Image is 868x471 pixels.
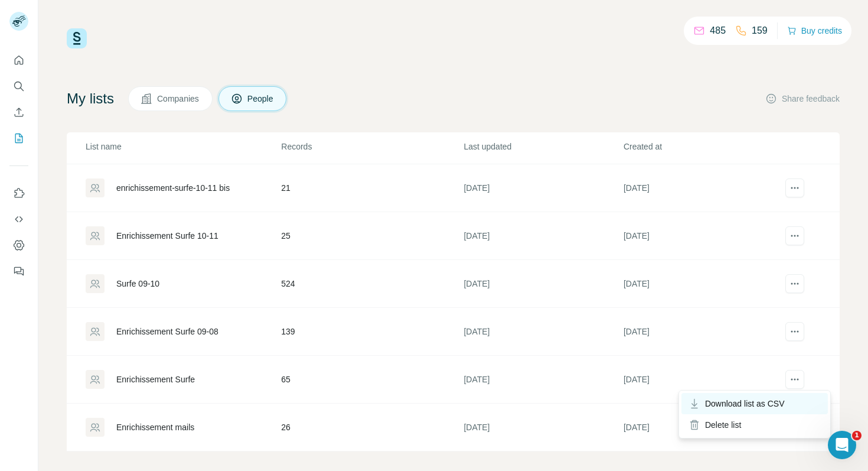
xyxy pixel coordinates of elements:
[785,226,804,245] button: actions
[280,212,463,260] td: 25
[116,278,159,290] div: Surfe 09-10
[681,414,828,436] div: Delete list
[9,183,28,204] button: Use Surfe on LinkedIn
[463,260,622,308] td: [DATE]
[463,308,622,356] td: [DATE]
[624,141,782,152] p: Created at
[9,76,28,97] button: Search
[752,24,768,38] p: 159
[280,164,463,212] td: 21
[710,24,726,38] p: 485
[116,421,194,433] div: Enrichissement mails
[623,404,782,451] td: [DATE]
[247,93,275,105] span: People
[280,356,463,404] td: 65
[785,274,804,293] button: actions
[463,356,622,404] td: [DATE]
[623,212,782,260] td: [DATE]
[785,178,804,197] button: actions
[785,322,804,341] button: actions
[280,308,463,356] td: 139
[463,212,622,260] td: [DATE]
[9,235,28,256] button: Dashboard
[281,141,462,152] p: Records
[116,373,195,385] div: Enrichissement Surfe
[463,404,622,451] td: [DATE]
[785,370,804,389] button: actions
[157,93,200,105] span: Companies
[116,230,218,242] div: Enrichissement Surfe 10-11
[623,260,782,308] td: [DATE]
[280,260,463,308] td: 524
[787,22,842,39] button: Buy credits
[116,326,218,337] div: Enrichissement Surfe 09-08
[623,164,782,212] td: [DATE]
[86,141,280,152] p: List name
[705,398,785,410] span: Download list as CSV
[9,102,28,123] button: Enrich CSV
[464,141,622,152] p: Last updated
[9,209,28,230] button: Use Surfe API
[9,128,28,149] button: My lists
[623,308,782,356] td: [DATE]
[463,164,622,212] td: [DATE]
[623,356,782,404] td: [DATE]
[67,89,114,108] h4: My lists
[280,404,463,451] td: 26
[67,28,87,48] img: Surfe Logo
[9,261,28,282] button: Feedback
[828,431,856,459] iframe: Intercom live chat
[116,182,230,194] div: enrichissement-surfe-10-11 bis
[9,50,28,71] button: Quick start
[765,93,840,105] button: Share feedback
[852,431,862,440] span: 1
